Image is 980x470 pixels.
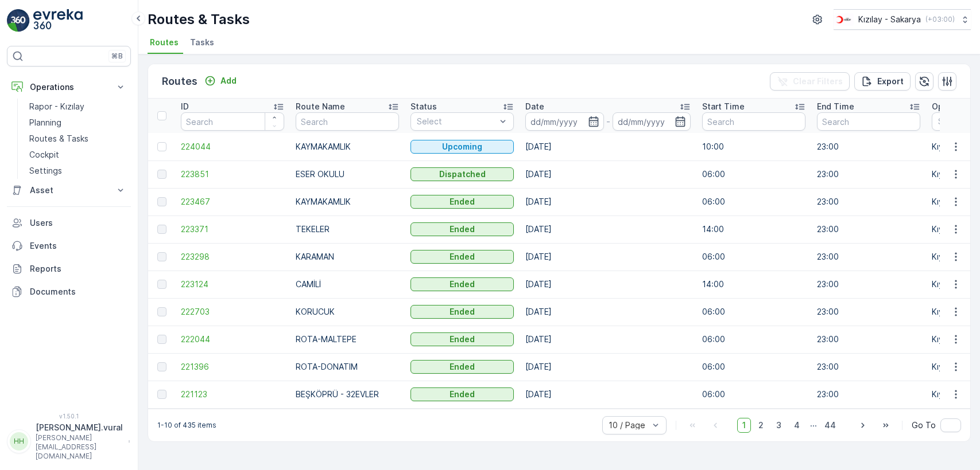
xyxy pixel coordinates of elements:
p: ( +03:00 ) [925,15,955,24]
p: Operation [932,101,971,112]
a: 221123 [181,389,284,400]
p: Routes [162,73,197,89]
img: logo_light-DOdMpM7g.png [33,9,83,32]
span: Tasks [190,37,214,48]
p: End Time [817,101,854,112]
p: Select [417,116,496,127]
p: 06:00 [702,389,805,400]
p: Export [877,76,904,87]
a: Settings [25,163,131,179]
p: 14:00 [702,224,805,235]
p: Upcoming [442,141,482,152]
p: KORUCUK [296,306,399,318]
img: k%C4%B1z%C4%B1lay_DTAvauz.png [834,13,854,26]
div: Toggle Row Selected [157,170,166,179]
p: Dispatched [439,169,486,180]
p: Ended [450,361,475,373]
p: Ended [450,224,475,235]
p: Date [525,101,544,112]
p: TEKELER [296,224,399,235]
p: 23:00 [817,361,920,373]
p: [PERSON_NAME].vural [36,422,123,433]
p: Documents [30,286,126,297]
input: dd/mm/yyyy [613,112,691,131]
button: Upcoming [410,140,514,154]
button: Ended [410,277,514,291]
a: 223371 [181,224,284,235]
p: BEŞKÖPRÜ - 32EVLER [296,389,399,400]
p: ID [181,101,189,112]
p: Route Name [296,101,345,112]
a: Events [7,234,131,257]
p: ⌘B [111,52,123,61]
p: 23:00 [817,279,920,290]
a: 223124 [181,279,284,290]
div: Toggle Row Selected [157,197,166,206]
p: - [606,115,610,128]
p: Asset [30,185,108,196]
div: HH [10,432,28,451]
p: Clear Filters [793,76,843,87]
p: 06:00 [702,361,805,373]
td: [DATE] [520,133,696,160]
a: 223851 [181,169,284,180]
a: 223467 [181,196,284,207]
button: Ended [410,222,514,236]
p: 10:00 [702,141,805,152]
p: Reports [30,263,126,275]
p: Add [220,75,237,87]
p: 06:00 [702,306,805,318]
a: Users [7,211,131,234]
p: Start Time [702,101,745,112]
span: 44 [819,418,841,433]
p: Ended [450,279,475,290]
td: [DATE] [520,160,696,188]
p: Rapor - Kızılay [29,101,84,112]
td: [DATE] [520,271,696,298]
a: 224044 [181,141,284,152]
a: 223298 [181,251,284,263]
span: Routes [150,37,179,48]
a: 221396 [181,361,284,373]
a: Rapor - Kızılay [25,99,131,115]
a: Planning [25,115,131,131]
p: Settings [29,165,62,177]
p: 06:00 [702,196,805,207]
p: [PERSON_NAME][EMAIL_ADDRESS][DOMAIN_NAME] [36,433,123,461]
input: Search [181,112,284,131]
p: Status [410,101,437,112]
p: CAMİLİ [296,279,399,290]
p: ROTA-MALTEPE [296,334,399,345]
p: Cockpit [29,149,59,160]
td: [DATE] [520,188,696,216]
p: ROTA-DONATIM [296,361,399,373]
input: dd/mm/yyyy [525,112,604,131]
button: HH[PERSON_NAME].vural[PERSON_NAME][EMAIL_ADDRESS][DOMAIN_NAME] [7,422,131,461]
p: 23:00 [817,224,920,235]
p: KAYMAKAMLIK [296,196,399,207]
p: Routes & Tasks [148,10,250,29]
p: 1-10 of 435 items [157,421,216,430]
td: [DATE] [520,243,696,271]
a: 222703 [181,306,284,318]
p: KAYMAKAMLIK [296,141,399,152]
p: Ended [450,251,475,263]
button: Asset [7,179,131,202]
p: Ended [450,306,475,318]
p: 23:00 [817,334,920,345]
span: 3 [771,418,787,433]
td: [DATE] [520,216,696,243]
p: Ended [450,389,475,400]
button: Kızılay - Sakarya(+03:00) [834,9,971,30]
p: Users [30,217,126,229]
p: 14:00 [702,279,805,290]
p: 23:00 [817,196,920,207]
button: Ended [410,360,514,374]
a: Reports [7,257,131,280]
